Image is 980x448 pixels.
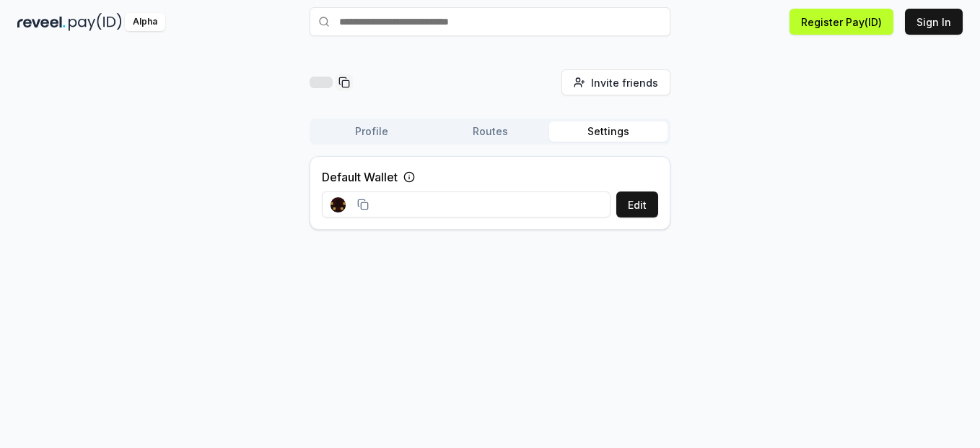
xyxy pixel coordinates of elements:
button: Sign In [905,9,963,35]
label: Default Wallet [322,168,398,186]
button: Settings [549,121,668,142]
button: Profile [312,121,431,142]
button: Edit [616,191,658,217]
button: Routes [431,121,549,142]
img: pay_id [69,13,122,31]
div: Alpha [125,13,165,31]
button: Invite friends [561,69,670,95]
button: Register Pay(ID) [789,9,893,35]
span: Invite friends [591,75,658,90]
img: reveel_dark [17,13,66,31]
